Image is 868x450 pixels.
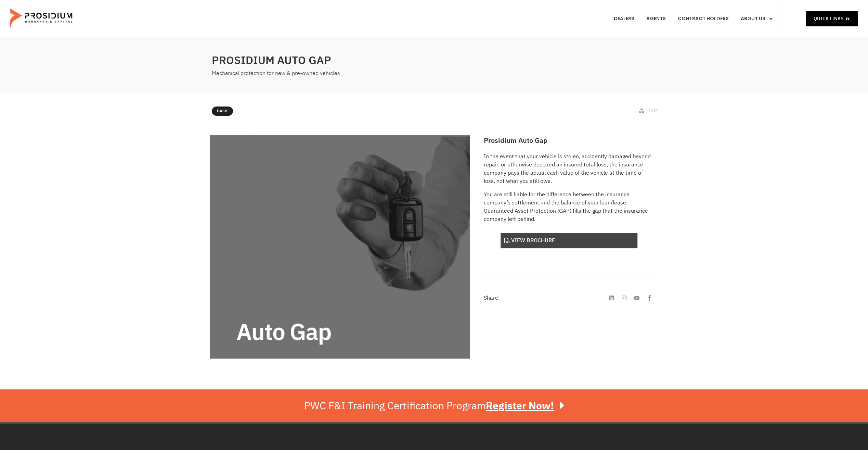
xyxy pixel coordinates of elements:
nav: Menu [608,6,778,32]
span: Back [217,108,228,115]
a: Dealers [608,6,639,32]
u: Register Now! [486,398,554,413]
a: About Us [735,6,778,32]
a: Quick Links [806,11,858,26]
a: Back [212,107,233,116]
span: Quick Links [814,14,843,23]
span: GAP [647,107,657,114]
p: In the event that your vehicle is stolen, accidently damaged beyond repair, or otherwise declared... [483,152,655,185]
a: Agents [641,6,671,32]
a: View Brochure [501,233,637,248]
h2: Prosidium Auto Gap [212,52,431,68]
p: You are still liable for the difference between the insurance company’s settlement and the balanc... [483,190,655,223]
div: Mechanical protection for new & pre-owned vehicles [212,68,431,78]
div: PWC F&I Training Certification Program [304,400,564,412]
a: Contract Holders [672,6,734,32]
h2: Prosidium Auto Gap [483,135,655,146]
h4: Share: [483,295,500,301]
